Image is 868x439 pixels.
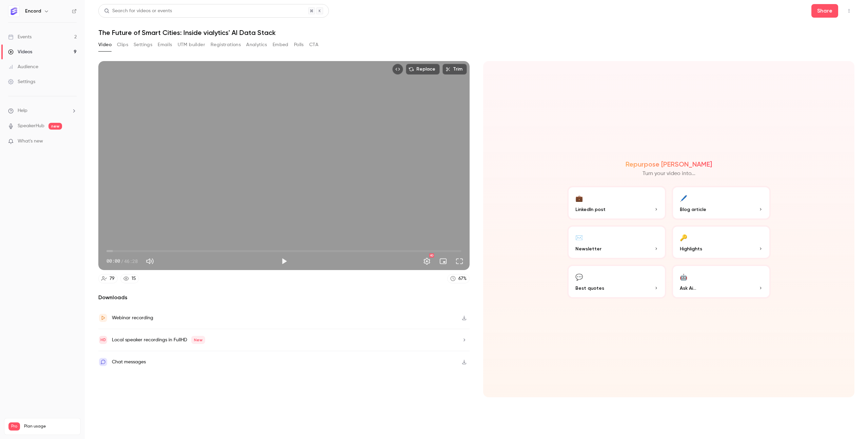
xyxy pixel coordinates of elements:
span: 46:28 [124,257,138,265]
button: Settings [134,39,152,50]
div: 67 % [458,275,467,282]
li: help-dropdown-opener [8,107,77,114]
button: UTM builder [178,39,205,50]
button: Clips [117,39,128,50]
button: Top Bar Actions [844,5,854,16]
button: Embed [273,39,289,50]
button: 💼LinkedIn post [567,186,666,220]
button: Mute [143,254,157,268]
span: / [121,257,123,265]
span: Help [18,107,27,114]
div: Local speaker recordings in FullHD [112,336,205,344]
button: 💬Best quotes [567,265,666,299]
div: 🤖 [680,271,687,282]
div: Search for videos or events [104,7,172,15]
a: 79 [98,274,118,283]
div: Settings [8,78,35,85]
span: New [191,336,205,344]
button: 🖊️Blog article [672,186,771,220]
button: Turn on miniplayer [436,254,450,268]
div: Events [8,34,32,40]
span: new [48,123,62,130]
button: Replace [406,64,440,75]
button: Play [277,254,291,268]
a: 67% [447,274,470,283]
div: HD [429,253,434,257]
button: Analytics [246,39,267,50]
a: 15 [120,274,139,283]
span: Best quotes [575,285,604,292]
span: LinkedIn post [575,206,606,213]
button: Registrations [211,39,241,50]
div: Videos [8,49,32,55]
h6: Encord [25,8,41,15]
div: Audience [8,63,38,70]
button: Full screen [453,254,466,268]
span: Plan usage [24,424,76,429]
button: 🤖Ask Ai... [672,265,771,299]
div: 🔑 [680,232,687,243]
h2: Repurpose [PERSON_NAME] [626,160,712,168]
div: ✉️ [575,232,583,243]
h2: Downloads [98,293,470,302]
button: ✉️Newsletter [567,225,666,259]
button: Share [811,4,838,18]
button: Trim [442,64,467,75]
button: Settings [420,254,434,268]
button: 🔑Highlights [672,225,771,259]
iframe: Noticeable Trigger [68,138,77,145]
p: Turn your video into... [643,170,695,178]
div: 🖊️ [680,193,687,203]
span: Pro [8,422,20,431]
span: Ask Ai... [680,285,696,292]
h1: The Future of Smart Cities: Inside vialytics' AI Data Stack [98,28,854,37]
button: Polls [294,39,304,50]
div: 00:00 [106,257,138,265]
div: Chat messages [112,358,146,366]
div: 💼 [575,193,583,203]
a: SpeakerHub [18,122,44,130]
button: Emails [158,39,172,50]
div: 💬 [575,271,583,282]
div: Webinar recording [112,314,153,322]
span: Blog article [680,206,706,213]
span: Newsletter [575,245,601,252]
span: What's new [18,138,43,145]
div: 79 [110,275,115,282]
img: Encord [8,6,19,17]
span: Highlights [680,245,702,252]
button: Embed video [392,64,403,75]
button: Video [98,39,112,50]
div: 15 [132,275,136,282]
button: CTA [309,39,318,50]
span: 00:00 [106,257,120,265]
